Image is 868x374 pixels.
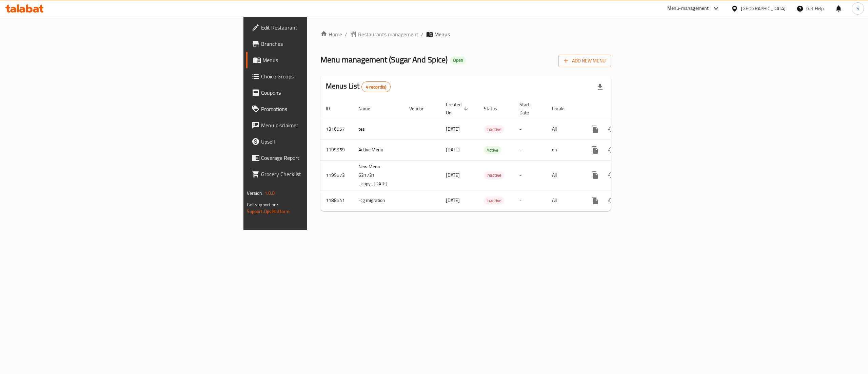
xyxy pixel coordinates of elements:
span: Status [484,105,506,113]
span: Branches [261,40,383,48]
h2: Menus List [326,81,391,92]
span: Inactive [484,126,504,133]
span: [DATE] [446,145,460,154]
span: Promotions [261,105,383,113]
button: Add New Menu [558,55,611,67]
span: Coverage Report [261,154,383,162]
span: ID [326,105,339,113]
span: S [856,5,859,12]
button: Change Status [603,121,619,137]
th: Actions [581,98,657,119]
div: Inactive [484,125,504,133]
a: Menu disclaimer [246,117,389,133]
span: Choice Groups [261,72,383,80]
span: [DATE] [446,196,460,205]
button: Change Status [603,142,619,158]
a: Support.OpsPlatform [247,207,290,216]
div: Inactive [484,171,504,180]
span: Vendor [409,105,432,113]
span: Get support on: [247,200,278,209]
a: Branches [246,36,389,52]
button: more [587,142,603,158]
td: en [547,139,581,160]
span: Open [450,57,466,63]
a: Edit Restaurant [246,19,389,36]
span: 1.0.0 [264,189,275,198]
button: Change Status [603,167,619,183]
a: Coupons [246,85,389,101]
span: Upsell [261,137,383,146]
span: [DATE] [446,171,460,180]
span: Inactive [484,197,504,205]
td: - [514,119,547,139]
td: - [514,160,547,190]
div: Inactive [484,197,504,205]
span: Created On [446,100,470,117]
div: [GEOGRAPHIC_DATA] [741,5,786,12]
div: Active [484,146,501,154]
span: Active [484,146,501,154]
nav: breadcrumb [320,30,611,38]
span: Start Date [519,100,538,117]
span: Inactive [484,171,504,179]
button: Change Status [603,192,619,209]
div: Export file [592,79,608,95]
button: more [587,167,603,183]
span: Locale [552,105,573,113]
button: more [587,121,603,137]
span: Coupons [261,89,383,97]
span: Name [358,105,379,113]
td: All [547,160,581,190]
span: [DATE] [446,125,460,133]
td: - [514,190,547,211]
span: Menus [434,30,450,38]
span: Version: [247,189,263,198]
a: Grocery Checklist [246,166,389,182]
td: All [547,190,581,211]
span: Add New Menu [564,57,606,65]
button: more [587,192,603,209]
span: Menu disclaimer [261,121,383,129]
span: 4 record(s) [362,84,391,90]
span: Edit Restaurant [261,23,383,32]
a: Choice Groups [246,68,389,85]
div: Open [450,56,466,64]
a: Coverage Report [246,150,389,166]
table: enhanced table [320,98,657,211]
a: Upsell [246,133,389,150]
li: / [421,30,423,38]
div: Total records count [361,81,391,92]
span: Grocery Checklist [261,170,383,178]
td: - [514,139,547,160]
td: All [547,119,581,139]
a: Promotions [246,101,389,117]
span: Menus [262,56,383,64]
a: Menus [246,52,389,68]
div: Menu-management [667,4,709,13]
